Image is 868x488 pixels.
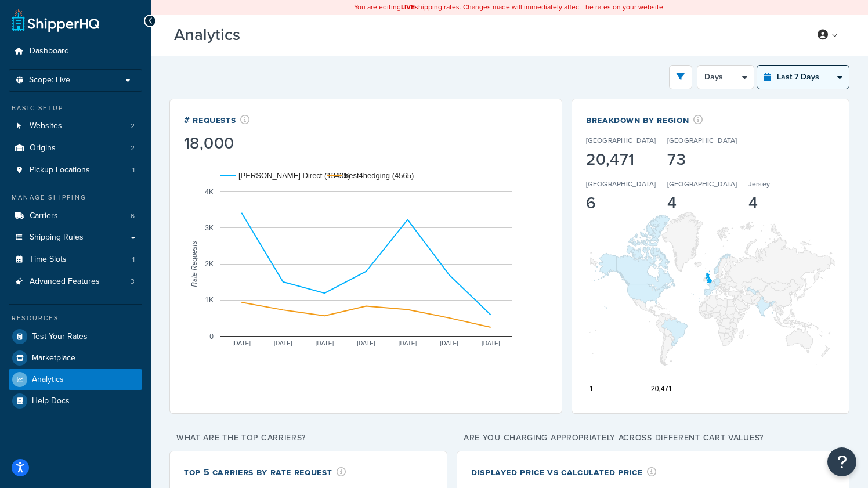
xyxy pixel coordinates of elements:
a: Carriers6 [9,205,142,227]
div: Breakdown by Region [586,113,810,126]
text: 2K [205,260,214,268]
span: Dashboard [30,46,69,56]
p: [GEOGRAPHIC_DATA] [586,135,656,146]
span: Beta [243,30,283,44]
h3: Analytics [174,26,792,44]
li: Origins [9,138,142,159]
li: Websites [9,115,142,137]
div: 4 [748,195,770,211]
text: 20,471 [651,385,672,393]
div: Resources [9,313,142,323]
a: Dashboard [9,41,142,62]
text: Rate Requests [190,241,198,287]
li: Pickup Locations [9,160,142,181]
span: 1 [132,255,135,265]
span: Carriers [30,211,58,221]
svg: A chart. [184,154,548,374]
text: [DATE] [274,339,292,346]
li: Carriers [9,205,142,227]
span: Scope: Live [29,75,70,85]
span: Help Docs [32,396,70,406]
span: Analytics [32,375,64,385]
span: Shipping Rules [30,233,84,243]
span: Test Your Rates [32,332,88,342]
text: 3K [205,224,214,232]
a: Websites2 [9,115,142,137]
text: [DATE] [357,339,375,346]
span: Pickup Locations [30,165,90,175]
a: Advanced Features3 [9,271,142,292]
div: 73 [667,151,737,168]
a: Help Docs [9,391,142,411]
p: [GEOGRAPHIC_DATA] [667,179,737,189]
div: 4 [667,195,737,211]
button: Open Resource Center [827,447,856,476]
text: [DATE] [316,339,334,346]
text: [DATE] [399,339,417,346]
text: [PERSON_NAME] Direct (13435) [238,171,350,180]
span: 3 [131,277,135,287]
div: # Requests [184,113,250,126]
a: Analytics [9,369,142,390]
span: 1 [132,165,135,175]
text: 1 [589,385,594,393]
a: Pickup Locations1 [9,160,142,181]
div: 6 [586,195,656,211]
span: Time Slots [30,255,67,265]
span: Websites [30,121,62,131]
div: 18,000 [184,135,250,151]
span: Advanced Features [30,277,100,287]
text: 4K [205,187,214,196]
a: Test Your Rates [9,326,142,347]
text: 1K [205,296,214,304]
text: [DATE] [233,339,251,346]
span: Origins [30,143,56,153]
text: [DATE] [440,339,458,346]
div: Top 5 Carriers by Rate Request [184,465,346,479]
a: Origins2 [9,138,142,159]
span: 2 [131,143,135,153]
span: Marketplace [32,353,75,363]
text: 0 [209,332,214,340]
p: What are the top carriers? [169,430,447,446]
li: Advanced Features [9,271,142,292]
div: Basic Setup [9,103,142,113]
svg: A chart. [586,179,835,399]
p: [GEOGRAPHIC_DATA] [586,179,656,189]
a: Time Slots1 [9,249,142,270]
a: Shipping Rules [9,227,142,248]
p: Jersey [748,179,770,189]
span: 2 [131,121,135,131]
li: Time Slots [9,249,142,270]
span: 6 [131,211,135,221]
p: [GEOGRAPHIC_DATA] [667,135,737,146]
a: Marketplace [9,348,142,368]
text: [DATE] [482,339,500,346]
b: LIVE [401,2,415,12]
div: Manage Shipping [9,193,142,203]
p: Are you charging appropriately across different cart values? [457,430,849,446]
div: 20,471 [586,151,656,168]
button: open filter drawer [669,65,692,89]
text: best4hedging (4565) [345,171,414,180]
div: Displayed Price vs Calculated Price [471,465,657,479]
